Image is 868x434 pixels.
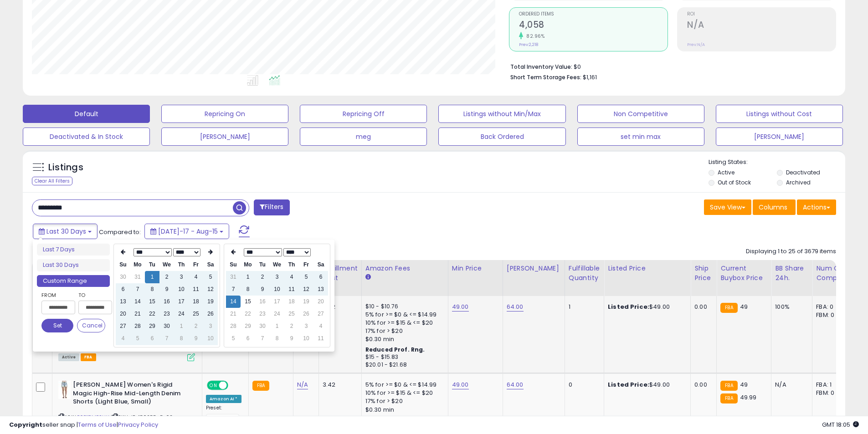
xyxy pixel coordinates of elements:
li: $0 [510,61,829,71]
td: 4 [189,271,203,283]
td: 4 [284,271,299,283]
td: 21 [130,308,145,320]
td: 24 [174,308,189,320]
td: 16 [159,296,174,308]
small: FBA [720,303,737,313]
button: Default [23,105,150,123]
small: Amazon Fees. [365,273,371,281]
button: meg [300,128,427,146]
div: 17% for > $20 [365,327,441,335]
div: Current Buybox Price [720,264,767,283]
td: 7 [255,332,270,345]
button: Actions [797,199,836,215]
h2: 4,058 [519,20,668,32]
td: 2 [284,320,299,332]
td: 23 [159,308,174,320]
h5: Listings [48,161,83,174]
div: FBM: 0 [816,389,846,397]
b: [PERSON_NAME] Women's Rigid Magic High-Rise Mid-Length Denim Shorts (Light Blue, Small) [73,381,184,408]
td: 2 [255,271,270,283]
td: 28 [130,320,145,332]
td: 25 [189,308,203,320]
th: Sa [203,259,218,271]
span: ROI [687,12,836,17]
td: 16 [255,296,270,308]
li: Last 7 Days [37,244,110,256]
span: 2025-09-15 18:05 GMT [822,420,859,429]
button: Listings without Min/Max [438,105,565,123]
td: 19 [203,296,218,308]
td: 26 [299,308,313,320]
div: Displaying 1 to 25 of 3679 items [746,247,836,256]
button: Filters [254,199,289,215]
div: 5% for >= $0 & <= $14.99 [365,381,441,389]
div: 0.00 [694,381,709,389]
td: 14 [226,296,241,308]
button: [PERSON_NAME] [161,128,288,146]
th: Su [226,259,241,271]
td: 3 [299,320,313,332]
div: 1 [569,303,597,311]
div: N/A [775,381,805,389]
td: 6 [313,271,328,283]
td: 7 [130,283,145,296]
img: 31Uju4cc1-L._SL40_.jpg [58,381,71,399]
button: [PERSON_NAME] [716,128,843,146]
td: 9 [284,332,299,345]
td: 1 [241,271,255,283]
td: 18 [284,296,299,308]
td: 9 [159,283,174,296]
td: 22 [145,308,159,320]
td: 5 [299,271,313,283]
span: OFF [227,382,241,389]
td: 29 [145,320,159,332]
td: 3 [203,320,218,332]
td: 24 [270,308,284,320]
td: 1 [174,320,189,332]
td: 19 [299,296,313,308]
th: Tu [145,259,159,271]
b: Listed Price: [608,380,649,389]
div: Num of Comp. [816,264,849,283]
td: 10 [174,283,189,296]
label: Archived [786,179,811,186]
td: 6 [145,332,159,345]
span: Last 30 Days [46,227,86,236]
div: Fulfillable Quantity [569,264,600,283]
td: 28 [226,320,241,332]
p: Listing States: [709,158,845,167]
td: 2 [189,320,203,332]
td: 10 [203,332,218,345]
td: 11 [284,283,299,296]
td: 10 [299,332,313,345]
span: All listings currently available for purchase on Amazon [58,353,79,361]
td: 11 [313,332,328,345]
span: $1,161 [583,73,597,82]
div: 0 [569,381,597,389]
div: FBA: 1 [816,381,846,389]
td: 11 [189,283,203,296]
div: Listed Price [608,264,687,273]
div: [PERSON_NAME] [507,264,561,273]
td: 2 [159,271,174,283]
td: 9 [255,283,270,296]
td: 5 [130,332,145,345]
td: 8 [270,332,284,345]
div: Fulfillment Cost [323,264,358,283]
button: Set [41,319,73,332]
td: 5 [226,332,241,345]
button: [DATE]-17 - Aug-15 [144,224,229,239]
div: $49.00 [608,303,683,311]
button: Listings without Cost [716,105,843,123]
small: FBA [720,393,737,403]
div: Amazon Fees [365,264,444,273]
th: Th [174,259,189,271]
span: 49 [740,380,748,389]
div: seller snap | | [9,421,158,429]
a: 64.00 [507,380,524,389]
td: 15 [241,296,255,308]
li: Last 30 Days [37,259,110,271]
button: Cancel [77,319,105,332]
a: 64.00 [507,302,524,311]
td: 12 [203,283,218,296]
